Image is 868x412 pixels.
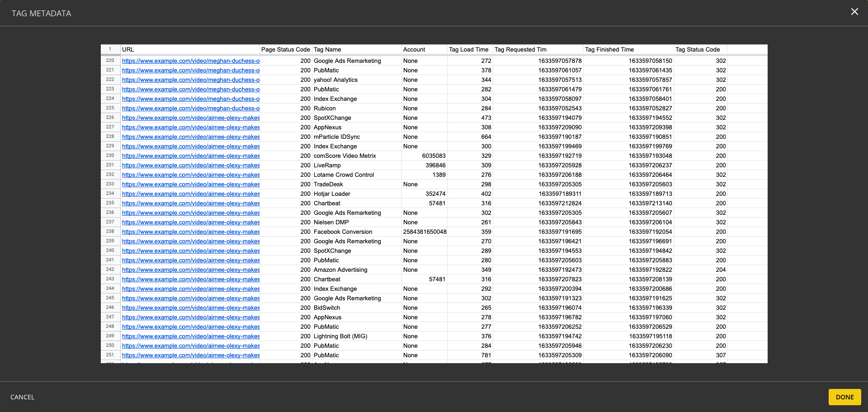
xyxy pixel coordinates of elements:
button: Done [829,389,861,405]
span: CANCEL [10,389,34,405]
button: CANCEL [7,389,38,405]
mat-icon: close [849,5,861,18]
span: Done [836,389,854,405]
h4: Tag Metadata [12,9,71,18]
